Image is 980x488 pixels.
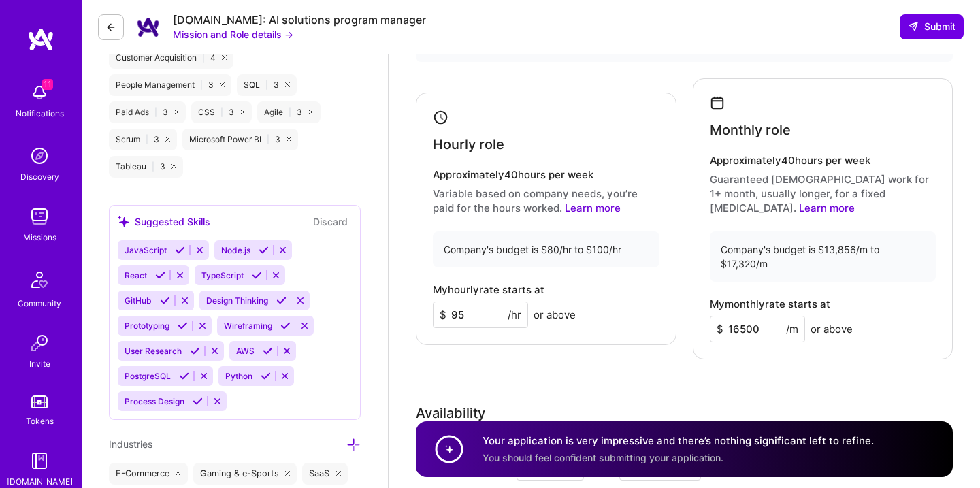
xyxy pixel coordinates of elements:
[152,161,154,172] span: |
[191,101,252,123] div: CSS 3
[125,321,169,331] span: Prototyping
[710,316,853,342] div: To add a monthly rate, update availability to 40h/week
[276,295,287,306] i: Accept
[109,101,186,123] div: Paid Ads 3
[210,346,220,356] i: Reject
[173,27,293,42] button: Mission and Role details →
[109,74,231,96] div: People Management 3
[280,371,290,381] i: Reject
[710,95,725,111] i: icon Calendar
[155,270,165,280] i: Accept
[908,21,919,32] i: icon SendLight
[222,55,227,60] i: icon Close
[175,270,185,280] i: Reject
[201,270,244,280] span: TypeScript
[171,164,176,169] i: icon Close
[193,396,203,406] i: Accept
[224,321,272,331] span: Wireframing
[287,137,291,142] i: icon Close
[31,395,48,408] img: tokens
[285,471,291,476] i: icon Close
[18,296,61,310] div: Community
[221,245,250,255] span: Node.js
[26,447,53,474] img: guide book
[534,308,576,322] span: or above
[190,346,200,356] i: Accept
[271,270,281,280] i: Reject
[508,308,521,322] span: /hr
[265,80,268,91] span: |
[295,295,306,306] i: Reject
[195,245,205,255] i: Reject
[26,79,53,106] img: bell
[710,172,936,215] p: Guaranteed [DEMOGRAPHIC_DATA] work for 1+ month, usually longer, for a fixed [MEDICAL_DATA].
[125,396,184,406] span: Process Design
[289,107,291,118] span: |
[280,321,291,331] i: Accept
[26,203,53,230] img: teamwork
[23,230,56,244] div: Missions
[182,129,298,150] div: Microsoft Power BI 3
[26,329,53,357] img: Invite
[710,298,830,310] h4: My monthly rate starts at
[109,156,183,178] div: Tableau 3
[433,110,448,125] i: icon Clock
[282,346,292,356] i: Reject
[336,471,341,476] i: icon Close
[118,214,210,229] div: Suggested Skills
[20,169,59,184] div: Discovery
[710,122,791,138] h4: Monthly role
[236,346,255,356] span: AWS
[285,82,290,87] i: icon Close
[220,107,223,118] span: |
[199,371,209,381] i: Reject
[267,134,269,145] span: |
[309,214,352,229] button: Discard
[27,27,54,52] img: logo
[26,414,54,428] div: Tokens
[433,231,659,267] div: Company's budget is $80/hr to $100/hr
[125,371,171,381] span: PostgreSQL
[180,295,190,306] i: Reject
[29,357,50,371] div: Invite
[193,463,297,485] div: Gaming & e-Sports
[118,216,129,227] i: icon SuggestedTeams
[299,321,310,331] i: Reject
[257,101,320,123] div: Agile 3
[799,201,855,214] a: Learn more
[433,136,504,152] h4: Hourly role
[710,316,805,342] input: XXX
[160,295,170,306] i: Accept
[786,322,798,336] span: /m
[154,107,157,118] span: |
[811,322,853,336] span: or above
[16,106,64,120] div: Notifications
[252,270,262,280] i: Accept
[237,74,297,96] div: SQL 3
[483,434,874,448] h4: Your application is very impressive and there’s nothing significant left to refine.
[440,308,446,322] span: $
[200,80,203,91] span: |
[105,22,116,33] i: icon LeftArrowDark
[212,396,223,406] i: Reject
[26,142,53,169] img: discovery
[165,137,170,142] i: icon Close
[710,154,936,167] h4: Approximately 40 hours per week
[174,110,179,114] i: icon Close
[565,201,621,214] a: Learn more
[416,403,485,423] div: Availability
[433,302,576,328] div: To add a monthly rate, update availability to 40h/week
[220,82,225,87] i: icon Close
[125,346,182,356] span: User Research
[433,169,659,181] h4: Approximately 40 hours per week
[178,321,188,331] i: Accept
[146,134,148,145] span: |
[197,321,208,331] i: Reject
[175,245,185,255] i: Accept
[259,245,269,255] i: Accept
[176,471,181,476] i: icon Close
[263,346,273,356] i: Accept
[433,302,528,328] input: XXX
[433,284,544,296] h4: My hourly rate starts at
[278,245,288,255] i: Reject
